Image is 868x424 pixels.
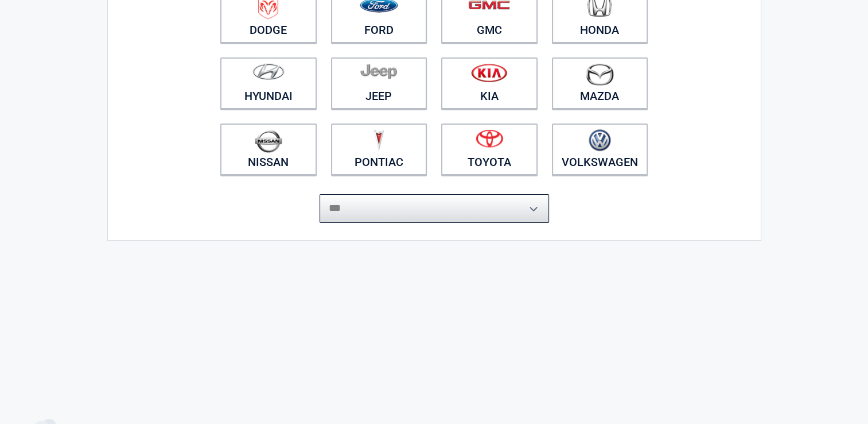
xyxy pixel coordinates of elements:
img: hyundai [252,63,285,80]
a: Kia [441,57,538,109]
img: jeep [360,63,397,79]
a: Nissan [220,124,317,175]
a: Pontiac [331,124,427,175]
a: Toyota [441,124,538,175]
img: nissan [255,129,282,153]
img: volkswagen [589,129,611,152]
a: Jeep [331,57,427,109]
img: mazda [585,63,614,86]
a: Mazda [552,57,648,109]
img: kia [471,63,507,82]
a: Volkswagen [552,124,648,175]
a: Hyundai [220,57,317,109]
img: pontiac [373,129,384,151]
img: toyota [476,129,503,148]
